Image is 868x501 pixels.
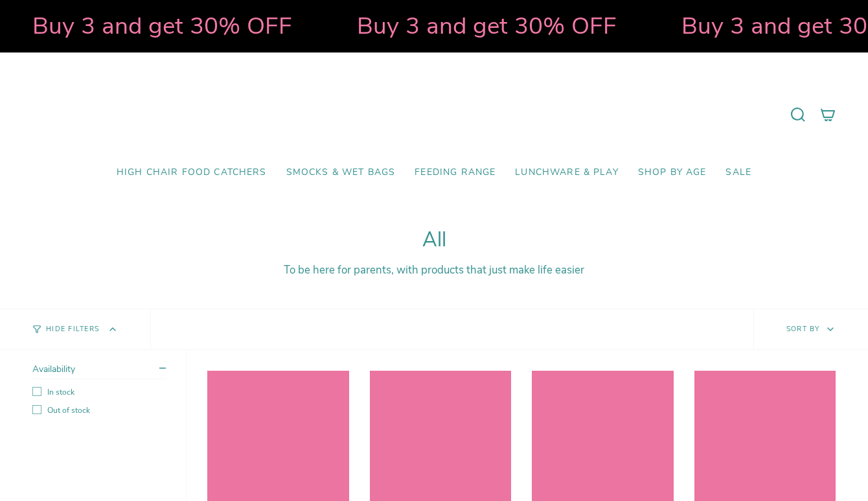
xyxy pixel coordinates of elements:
a: High Chair Food Catchers [107,157,277,188]
span: Shop by Age [638,167,707,178]
a: Shop by Age [628,157,716,188]
a: Lunchware & Play [505,157,628,188]
span: SALE [725,167,751,178]
span: High Chair Food Catchers [117,167,267,178]
span: Smocks & Wet Bags [286,167,396,178]
span: Sort by [786,324,820,334]
h1: All [32,228,836,252]
span: Feeding Range [415,167,496,178]
strong: Buy 3 and get 30% OFF [86,10,345,42]
span: Hide Filters [46,326,99,333]
label: Out of stock [32,405,166,415]
a: Feeding Range [405,157,505,188]
button: Sort by [753,309,868,349]
label: In stock [32,387,166,397]
a: Smocks & Wet Bags [277,157,405,188]
a: SALE [716,157,761,188]
a: Mumma’s Little Helpers [323,72,546,157]
span: To be here for parents, with products that just make life easier [284,262,584,277]
strong: Buy 3 and get 30% OFF [410,10,670,42]
span: Availability [32,363,75,375]
span: Lunchware & Play [515,167,618,178]
summary: Availability [32,363,166,379]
